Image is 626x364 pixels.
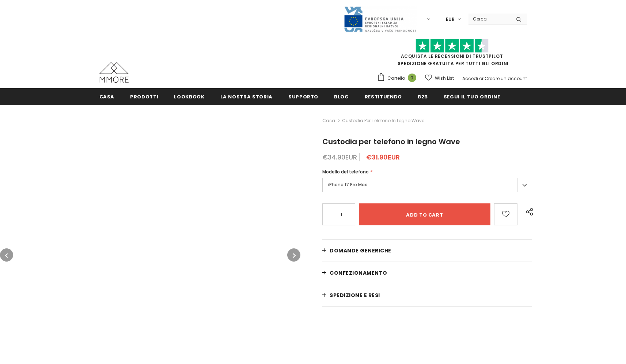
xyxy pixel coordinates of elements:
input: Search Site [468,14,511,24]
img: Casi MMORE [99,62,129,83]
span: SPEDIZIONE GRATUITA PER TUTTI GLI ORDINI [377,42,527,67]
a: Restituendo [365,88,402,105]
img: Fidati di Pilot Stars [416,39,489,53]
a: Blog [334,88,349,105]
span: Modello del telefono [322,169,369,175]
span: Domande generiche [330,247,391,254]
span: supporto [288,93,318,100]
a: supporto [288,88,318,105]
a: Domande generiche [322,240,532,262]
a: Prodotti [130,88,158,105]
a: Lookbook [174,88,204,105]
span: CONFEZIONAMENTO [330,269,387,277]
span: Blog [334,93,349,100]
a: Creare un account [485,75,527,82]
a: B2B [418,88,428,105]
a: Segui il tuo ordine [444,88,500,105]
label: iPhone 17 Pro Max [322,178,532,192]
a: Casa [322,116,335,125]
span: Spedizione e resi [330,292,380,299]
span: Segui il tuo ordine [444,93,500,100]
span: 0 [408,74,416,82]
img: Javni Razpis [344,6,417,33]
span: or [479,75,483,82]
span: Restituendo [365,93,402,100]
span: Wish List [435,75,454,82]
span: Custodia per telefono in legno Wave [322,136,460,147]
span: €31.90EUR [366,153,400,162]
span: EUR [446,16,455,23]
a: La nostra storia [220,88,273,105]
a: CONFEZIONAMENTO [322,262,532,284]
a: Spedizione e resi [322,284,532,306]
span: Casa [99,93,115,100]
a: Carrello 0 [377,73,420,84]
a: Javni Razpis [344,16,417,22]
a: Accedi [462,75,478,82]
a: Wish List [425,72,454,85]
input: Add to cart [359,203,490,225]
span: Prodotti [130,93,158,100]
a: Casa [99,88,115,105]
span: Carrello [387,75,405,82]
a: Acquista le recensioni di TrustPilot [401,53,503,59]
span: Lookbook [174,93,204,100]
span: B2B [418,93,428,100]
span: La nostra storia [220,93,273,100]
span: Custodia per telefono in legno Wave [342,116,424,125]
span: €34.90EUR [322,153,357,162]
